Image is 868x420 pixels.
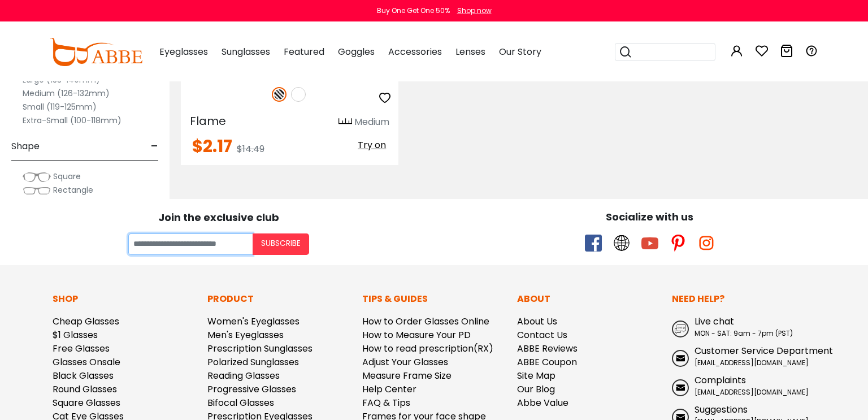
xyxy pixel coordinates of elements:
a: Cheap Glasses [53,315,119,328]
span: Accessories [388,45,442,58]
a: Glasses Onsale [53,356,120,369]
span: $2.17 [192,134,232,158]
img: size ruler [338,118,352,126]
a: Progressive Glasses [207,383,296,396]
input: Your email [128,233,253,255]
span: Live chat [695,315,734,328]
span: MON - SAT: 9am - 7pm (PST) [695,328,793,338]
a: Prescription Sunglasses [207,342,313,355]
span: Shape [11,133,40,160]
span: Complaints [695,374,746,387]
div: Join the exclusive club [8,207,428,225]
a: Our Blog [517,383,555,396]
img: abbeglasses.com [50,38,142,66]
a: $1 Glasses [53,328,98,341]
span: Flame [190,113,226,129]
a: Reading Glasses [207,369,280,382]
label: Medium (126-132mm) [23,86,110,100]
img: Rectangle.png [23,185,51,196]
span: [EMAIL_ADDRESS][DOMAIN_NAME] [695,358,809,367]
span: youtube [641,235,658,252]
span: pinterest [670,235,687,252]
a: Black Glasses [53,369,114,382]
a: ABBE Coupon [517,356,577,369]
div: Socialize with us [440,209,860,224]
span: [EMAIL_ADDRESS][DOMAIN_NAME] [695,387,809,397]
span: facebook [585,235,602,252]
span: Round [53,198,78,209]
span: Customer Service Department [695,344,833,357]
label: Small (119-125mm) [23,100,97,114]
a: Adjust Your Glasses [362,356,448,369]
a: Round Glasses [53,383,117,396]
span: Sunglasses [222,45,270,58]
a: ABBE Reviews [517,342,578,355]
span: twitter [613,235,630,252]
div: Buy One Get One 50% [377,6,450,16]
a: Measure Frame Size [362,369,452,382]
div: Medium [354,115,389,129]
a: Bifocal Glasses [207,396,274,409]
span: $14.49 [237,142,264,155]
a: How to Order Glasses Online [362,315,489,328]
span: Our Story [499,45,541,58]
button: Try on [354,138,389,153]
a: Women's Eyeglasses [207,315,300,328]
a: How to Measure Your PD [362,328,471,341]
a: Help Center [362,383,416,396]
span: Featured [284,45,324,58]
p: About [517,292,661,306]
img: White [291,87,306,102]
a: Complaints [EMAIL_ADDRESS][DOMAIN_NAME] [672,374,815,397]
label: Extra-Small (100-118mm) [23,114,121,127]
span: Suggestions [695,403,748,416]
span: Rectangle [53,184,93,196]
a: Polarized Sunglasses [207,356,299,369]
span: Goggles [338,45,375,58]
img: Square.png [23,171,51,183]
span: Lenses [455,45,485,58]
span: Try on [358,138,386,151]
span: Eyeglasses [159,45,208,58]
p: Need Help? [672,292,815,306]
a: Customer Service Department [EMAIL_ADDRESS][DOMAIN_NAME] [672,344,815,368]
a: FAQ & Tips [362,396,410,409]
a: About Us [517,315,557,328]
a: Men's Eyeglasses [207,328,284,341]
span: Square [53,171,81,182]
a: Contact Us [517,328,567,341]
a: Live chat MON - SAT: 9am - 7pm (PST) [672,315,815,339]
a: Site Map [517,369,555,382]
span: instagram [698,235,715,252]
a: Shop now [452,6,492,15]
button: Subscribe [253,233,309,255]
p: Shop [53,292,196,306]
p: Tips & Guides [362,292,506,306]
a: Free Glasses [53,342,110,355]
a: How to read prescription(RX) [362,342,493,355]
span: - [151,133,158,160]
a: Square Glasses [53,396,120,409]
a: Abbe Value [517,396,568,409]
p: Product [207,292,351,306]
div: Shop now [457,6,492,16]
img: Pattern [272,87,287,102]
